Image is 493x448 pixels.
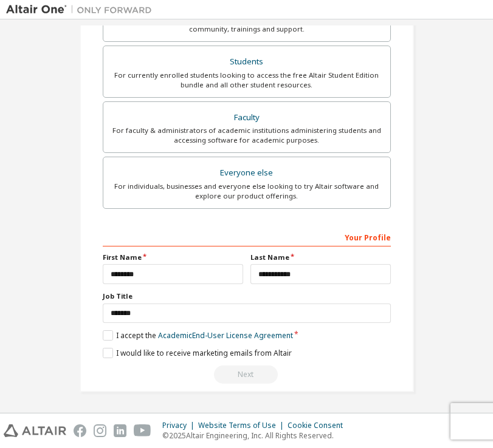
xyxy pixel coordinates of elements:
[111,53,383,70] div: Students
[103,291,391,301] label: Job Title
[6,4,158,16] img: Altair One
[103,348,292,358] label: I would like to receive marketing emails from Altair
[103,330,293,341] label: I accept the
[74,424,86,437] img: facebook.svg
[134,424,151,437] img: youtube.svg
[111,182,383,201] div: For individuals, businesses and everyone else looking to try Altair software and explore our prod...
[4,424,66,437] img: altair_logo.svg
[114,424,126,437] img: linkedin.svg
[288,421,350,430] div: Cookie Consent
[111,70,383,90] div: For currently enrolled students looking to access the free Altair Student Edition bundle and all ...
[162,421,198,430] div: Privacy
[111,109,383,126] div: Faculty
[111,165,383,182] div: Everyone else
[103,227,391,246] div: Your Profile
[198,421,288,430] div: Website Terms of Use
[162,430,350,441] p: © 2025 Altair Engineering, Inc. All Rights Reserved.
[94,424,106,437] img: instagram.svg
[103,253,243,262] label: First Name
[103,365,391,384] div: Read and acccept EULA to continue
[250,253,391,262] label: Last Name
[158,330,293,341] a: Academic End-User License Agreement
[111,126,383,145] div: For faculty & administrators of academic institutions administering students and accessing softwa...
